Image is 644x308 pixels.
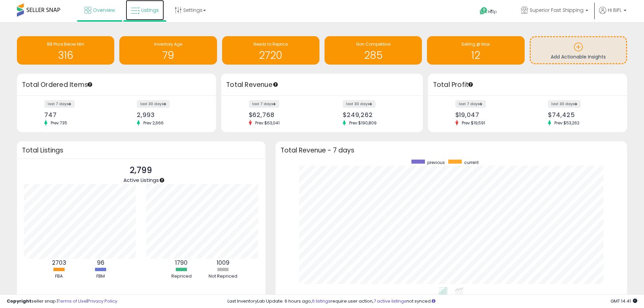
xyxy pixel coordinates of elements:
span: Selling @ Max [461,41,490,47]
div: Tooltip anchor [159,177,165,183]
a: Needs to Reprice 2720 [222,36,319,65]
div: $62,768 [249,111,317,118]
h1: 2720 [225,50,316,61]
b: 96 [97,259,104,267]
span: Active Listings [123,176,159,184]
i: Get Help [479,7,488,15]
h1: 79 [123,50,213,61]
div: Tooltip anchor [468,81,474,88]
div: Tooltip anchor [272,81,279,88]
label: last 7 days [455,100,486,108]
h1: 285 [328,50,419,61]
b: 1009 [217,259,230,267]
span: Prev: $19,591 [458,120,488,126]
span: Needs to Reprice [254,41,288,47]
a: 7 active listings [374,298,406,304]
a: Non Competitive 285 [325,36,422,65]
h3: Total Listings [22,148,260,153]
a: 6 listings [312,298,331,304]
div: 747 [44,111,112,118]
span: Hi BIFL [608,7,622,14]
i: Click here to read more about un-synced listings. [432,299,435,303]
span: Prev: $190,809 [346,120,380,126]
div: FBM [80,273,121,280]
div: Last InventoryLab Update: 6 hours ago, require user action, not synced. [228,298,637,305]
span: current [464,160,479,165]
h3: Total Profit [433,80,622,90]
a: Privacy Policy [88,298,117,304]
span: Prev: 735 [47,120,71,126]
div: Repriced [161,273,202,280]
span: previous [427,160,445,165]
span: Inventory Age [154,41,182,47]
span: Add Actionable Insights [551,53,606,60]
h3: Total Revenue [226,80,418,90]
b: 2703 [52,259,66,267]
a: Add Actionable Insights [531,37,626,63]
div: $74,425 [548,111,615,118]
span: Superior Fast Shipping [530,7,583,14]
h3: Total Ordered Items [22,80,211,90]
h3: Total Revenue - 7 days [281,148,622,153]
label: last 30 days [343,100,376,108]
span: Prev: 2,666 [140,120,167,126]
div: $249,262 [343,111,411,118]
span: Non Competitive [356,41,390,47]
h1: 12 [430,50,521,61]
b: 1790 [175,259,188,267]
a: Terms of Use [58,298,87,304]
label: last 30 days [137,100,170,108]
span: Listings [141,7,159,14]
span: Prev: $63,041 [252,120,283,126]
div: Not Repriced [203,273,243,280]
label: last 7 days [249,100,279,108]
span: Prev: $53,262 [551,120,583,126]
label: last 30 days [548,100,581,108]
div: Tooltip anchor [87,81,93,88]
div: $19,047 [455,111,523,118]
a: Help [474,2,510,22]
span: Help [488,9,497,15]
span: Overview [93,7,115,14]
h1: 316 [20,50,111,61]
div: 2,993 [137,111,204,118]
a: BB Price Below Min 316 [17,36,114,65]
div: FBA [39,273,79,280]
a: Inventory Age 79 [119,36,217,65]
label: last 7 days [44,100,75,108]
span: 2025-08-12 14:41 GMT [611,298,637,304]
a: Selling @ Max 12 [427,36,524,65]
span: BB Price Below Min [47,41,84,47]
strong: Copyright [7,298,31,304]
p: 2,799 [123,164,159,177]
div: seller snap | | [7,298,117,305]
a: Hi BIFL [599,7,626,22]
